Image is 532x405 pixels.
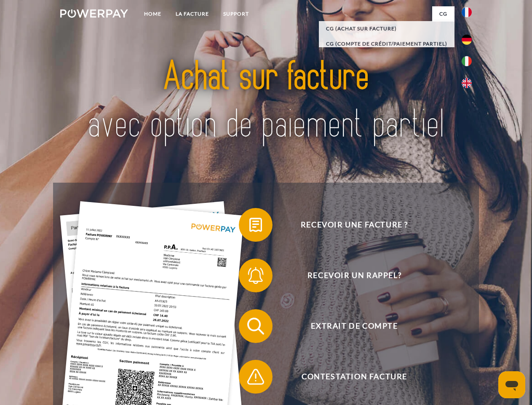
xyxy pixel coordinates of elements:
[239,208,458,242] button: Recevoir une facture ?
[432,6,454,22] a: CG
[239,309,458,343] button: Extrait de compte
[245,265,266,286] img: qb_bell.svg
[462,35,472,45] img: de
[462,7,472,17] img: fr
[462,78,472,88] img: en
[137,6,168,22] a: Home
[251,259,457,292] span: Recevoir un rappel?
[319,21,454,36] a: CG (achat sur facture)
[245,316,266,337] img: qb_search.svg
[498,371,525,398] iframe: Bouton de lancement de la fenêtre de messagerie
[216,6,256,22] a: Support
[245,214,266,235] img: qb_bill.svg
[319,36,454,51] a: CG (Compte de crédit/paiement partiel)
[251,309,457,343] span: Extrait de compte
[251,360,457,394] span: Contestation Facture
[245,366,266,387] img: qb_warning.svg
[462,56,472,66] img: it
[80,40,452,162] img: title-powerpay_fr.svg
[239,360,458,394] button: Contestation Facture
[251,208,457,242] span: Recevoir une facture ?
[239,259,458,292] button: Recevoir un rappel?
[60,9,128,18] img: logo-powerpay-white.svg
[168,6,216,22] a: LA FACTURE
